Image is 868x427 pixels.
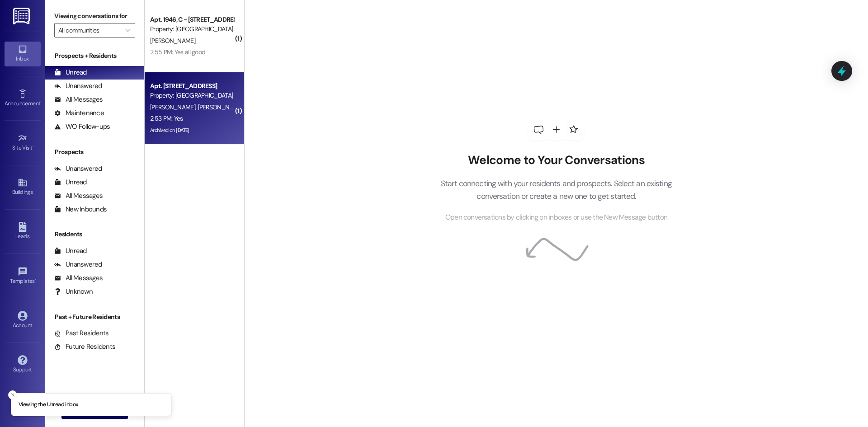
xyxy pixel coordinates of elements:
[427,177,685,203] p: Start connecting with your residents and prospects. Select an existing conversation or create a n...
[58,23,121,38] input: All communities
[445,212,667,223] span: Open conversations by clicking on inboxes or use the New Message button
[19,401,78,409] p: Viewing the Unread inbox
[5,352,41,377] a: Support
[54,95,103,104] div: All Messages
[54,164,102,174] div: Unanswered
[54,273,103,283] div: All Messages
[150,37,195,45] span: [PERSON_NAME]
[198,103,243,111] span: [PERSON_NAME]
[5,264,41,288] a: Templates •
[45,312,144,322] div: Past + Future Residents
[54,122,110,131] div: WO Follow-ups
[54,81,102,91] div: Unanswered
[54,108,104,118] div: Maintenance
[54,328,109,338] div: Past Residents
[45,230,144,239] div: Residents
[45,51,144,61] div: Prospects + Residents
[5,175,41,199] a: Buildings
[5,219,41,244] a: Leads
[125,27,130,34] i: 
[35,277,36,283] span: •
[149,125,235,136] div: Archived on [DATE]
[150,48,205,56] div: 2:55 PM: Yes all good
[150,103,198,111] span: [PERSON_NAME]
[8,390,17,399] button: Close toast
[54,205,107,214] div: New Inbounds
[150,15,234,24] div: Apt. 1946, C - [STREET_ADDRESS]
[150,114,183,122] div: 2:53 PM: Yes
[150,24,234,34] div: Property: [GEOGRAPHIC_DATA]
[150,81,234,91] div: Apt. [STREET_ADDRESS]
[5,308,41,333] a: Account
[45,147,144,157] div: Prospects
[54,287,93,296] div: Unknown
[40,99,42,105] span: •
[5,131,41,155] a: Site Visit •
[33,143,34,150] span: •
[54,191,103,201] div: All Messages
[54,68,87,77] div: Unread
[54,342,115,352] div: Future Residents
[427,153,685,168] h2: Welcome to Your Conversations
[54,246,87,256] div: Unread
[13,8,32,24] img: ResiDesk Logo
[54,260,102,269] div: Unanswered
[54,9,135,23] label: Viewing conversations for
[54,178,87,187] div: Unread
[150,91,234,100] div: Property: [GEOGRAPHIC_DATA]
[5,42,41,66] a: Inbox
